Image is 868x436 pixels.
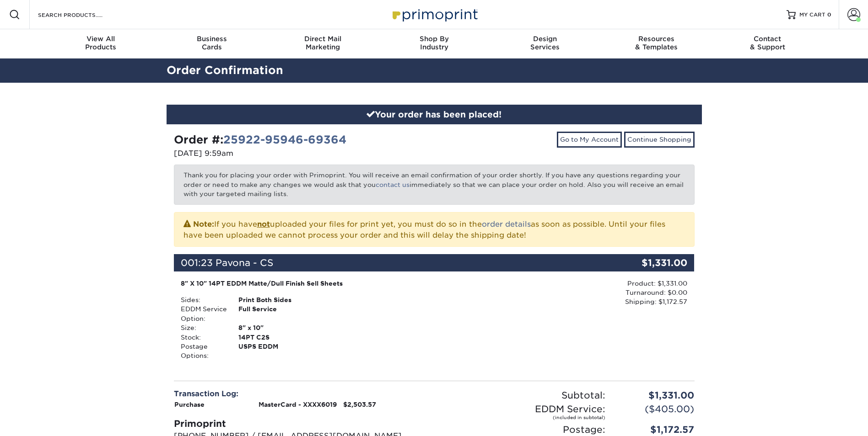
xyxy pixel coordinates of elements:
[441,416,605,420] small: (included in subtotal)
[174,148,427,159] p: [DATE] 9:59am
[181,279,514,288] div: 8" X 10" 14PT EDDM Matte/Dull Finish Sell Sheets
[193,220,214,229] strong: Note:
[232,323,347,332] div: 8" x 10"
[257,220,270,229] b: not
[201,257,273,268] span: 23 Pavona - CS
[827,11,831,18] span: 0
[712,29,823,58] a: Contact& Support
[624,132,695,147] a: Continue Shopping
[388,5,480,24] img: Primoprint
[267,29,378,58] a: Direct MailMarketing
[160,62,709,79] h2: Order Confirmation
[712,35,823,51] div: & Support
[167,105,702,125] div: Your order has been placed!
[521,279,687,307] div: Product: $1,331.00 Turnaround: $0.00 Shipping: $1,172.57
[232,342,347,361] div: USPS EDDM
[37,9,126,20] input: SEARCH PRODUCTS.....
[174,388,427,399] div: Transaction Log:
[378,29,490,58] a: Shop ByIndustry
[343,401,376,408] strong: $2,503.57
[434,402,612,423] div: EDDM Service:
[612,402,701,423] div: ($405.00)
[490,29,601,58] a: DesignServices
[378,35,490,51] div: Industry
[601,35,712,51] div: & Templates
[376,181,410,188] a: contact us
[712,35,823,43] span: Contact
[612,388,701,402] div: $1,331.00
[267,35,378,43] span: Direct Mail
[174,417,427,431] div: Primoprint
[601,29,712,58] a: Resources& Templates
[799,11,825,19] span: MY CART
[434,388,612,402] div: Subtotal:
[156,29,267,58] a: BusinessCards
[174,133,346,146] strong: Order #:
[45,35,156,43] span: View All
[490,35,601,43] span: Design
[232,304,347,323] div: Full Service
[232,295,347,304] div: Print Both Sides
[183,218,685,241] p: If you have uploaded your files for print yet, you must do so in the as soon as possible. Until y...
[174,165,695,204] p: Thank you for placing your order with Primoprint. You will receive an email confirmation of your ...
[259,401,337,408] strong: MasterCard - XXXX6019
[45,29,156,58] a: View AllProducts
[601,35,712,43] span: Resources
[174,333,232,342] div: Stock:
[174,304,232,323] div: EDDM Service Option:
[232,333,347,342] div: 14PT C2S
[482,220,531,229] a: order details
[174,342,232,361] div: Postage Options:
[45,35,156,51] div: Products
[267,35,378,51] div: Marketing
[174,401,205,408] strong: Purchase
[223,133,346,146] a: 25922-95946-69364
[608,254,695,271] div: $1,331.00
[378,35,490,43] span: Shop By
[156,35,267,51] div: Cards
[156,35,267,43] span: Business
[557,132,622,147] a: Go to My Account
[174,295,232,304] div: Sides:
[174,254,608,271] div: 001:
[490,35,601,51] div: Services
[174,323,232,332] div: Size:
